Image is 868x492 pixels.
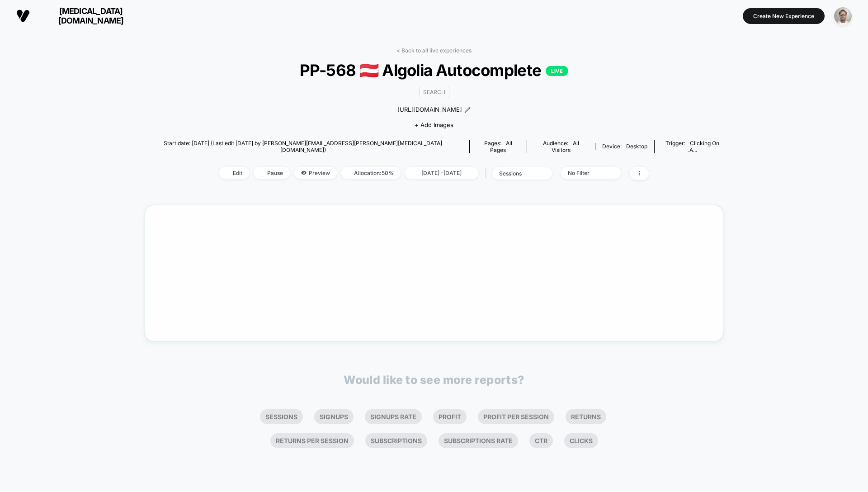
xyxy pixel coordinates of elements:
span: + Add Images [415,121,453,128]
span: Start date: [DATE] (Last edit [DATE] by [PERSON_NAME][EMAIL_ADDRESS][PERSON_NAME][MEDICAL_DATA][D... [145,140,461,153]
a: < Back to all live experiences [396,47,472,54]
button: Create New Experience [743,8,825,24]
span: | [483,167,492,180]
img: Visually logo [16,9,30,23]
div: Pages: [476,140,520,153]
li: Ctr [529,433,553,448]
span: [MEDICAL_DATA][DOMAIN_NAME] [37,6,145,25]
div: Trigger: [661,140,723,153]
img: ppic [834,7,852,25]
li: Subscriptions Rate [439,433,518,448]
span: Device: [595,143,654,150]
span: desktop [626,143,647,150]
span: all pages [490,140,512,153]
div: Audience: [534,140,588,153]
span: All Visitors [552,140,579,153]
li: Returns Per Session [270,433,354,448]
li: Returns [566,409,606,424]
span: [URL][DOMAIN_NAME] [397,105,462,114]
li: Signups [314,409,354,424]
span: SEARCH [419,87,449,97]
div: No Filter [568,170,604,176]
span: Clicking on .a... [688,140,720,153]
li: Signups Rate [365,409,422,424]
span: Allocation: 50% [341,167,401,179]
button: [MEDICAL_DATA][DOMAIN_NAME] [14,6,148,26]
span: [DATE] - [DATE] [405,167,478,179]
span: PP-568 🇦🇹 Algolia Autocomplete [174,61,694,80]
span: Preview [294,167,337,179]
li: Profit [433,409,467,424]
li: Clicks [564,433,598,448]
li: Profit Per Session [478,409,554,424]
div: sessions [499,170,535,177]
li: Subscriptions [365,433,427,448]
p: LIVE [546,66,568,76]
li: Sessions [260,409,303,424]
p: Would like to see more reports? [344,373,524,387]
button: ppic [831,7,854,25]
span: Edit [219,167,249,179]
span: Pause [254,167,290,179]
